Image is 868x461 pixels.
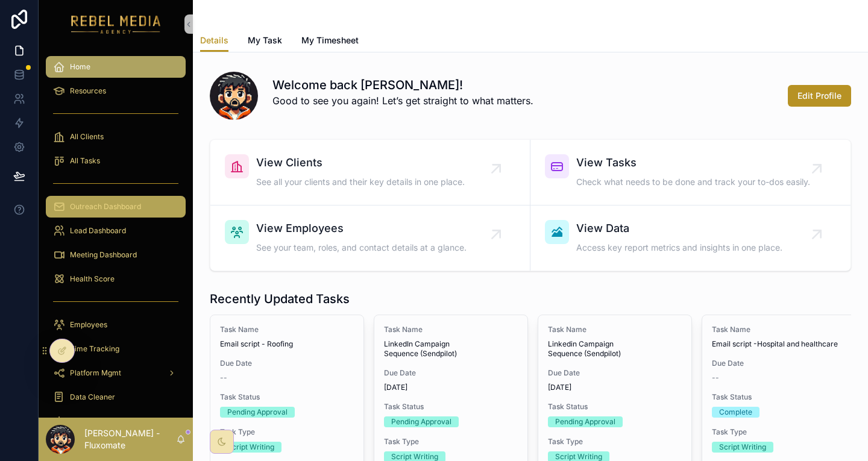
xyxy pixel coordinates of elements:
span: Task Status [712,392,846,402]
span: Task Status [220,392,354,402]
a: View EmployeesSee your team, roles, and contact details at a glance. [210,205,530,271]
div: Pending Approval [227,407,288,418]
span: View Data [576,220,782,237]
a: Home [46,56,186,78]
span: Home [70,62,90,72]
a: Time Tracking [46,338,186,360]
span: Due Date [384,368,518,378]
span: -- [220,373,227,383]
p: [PERSON_NAME] - Fluxomate [84,427,176,451]
span: All Tasks [70,156,100,166]
a: Resources [46,80,186,102]
span: Outreach Dashboard [70,202,141,212]
span: Resources [70,86,106,96]
span: Task Name [548,325,682,334]
span: Email script - Roofing [220,339,354,349]
a: My Timesheet [301,30,359,54]
a: Details [200,30,228,52]
span: View Clients [256,154,465,171]
div: Script Writing [719,442,766,453]
span: Access key report metrics and insights in one place. [576,242,782,254]
span: Task Name [384,325,518,334]
a: Health Score [46,268,186,290]
a: All Tasks [46,150,186,172]
span: Task Status [384,402,518,412]
span: Linkedin Campaign Sequence (Sendpilot) [548,339,682,359]
span: Check what needs to be done and track your to-dos easily. [576,176,810,188]
span: Time Tracking [70,344,119,354]
a: My Task [248,30,282,54]
h1: Recently Updated Tasks [210,290,350,307]
img: App logo [71,14,161,34]
div: scrollable content [39,48,193,418]
span: Health Score [70,274,115,284]
span: View Tasks [576,154,810,171]
span: Edit Profile [797,90,841,102]
span: [DATE] [548,383,682,392]
a: All Clients [46,126,186,148]
span: Task Type [712,427,846,437]
a: Meeting Dashboard [46,244,186,266]
a: Data Cleaner [46,386,186,408]
div: Complete [719,407,752,418]
button: Edit Profile [788,85,851,107]
span: All Clients [70,132,104,142]
a: View DataAccess key report metrics and insights in one place. [530,205,851,271]
span: Email script -Hospital and healthcare [712,339,846,349]
span: -- [712,373,719,383]
p: Good to see you again! Let’s get straight to what matters. [272,93,533,108]
a: Employees [46,314,186,336]
a: View ClientsSee all your clients and their key details in one place. [210,140,530,205]
span: Task Status [548,402,682,412]
span: Due Date [220,359,354,368]
span: My Timesheet [301,34,359,46]
a: Lead Dashboard [46,220,186,242]
span: Task Type [220,427,354,437]
span: Task Name [712,325,846,334]
a: Platform Mgmt [46,362,186,384]
a: Outreach Dashboard [46,196,186,218]
span: Platform Mgmt [70,368,121,378]
span: Due Date [548,368,682,378]
div: Pending Approval [391,416,451,427]
span: Due Date [712,359,846,368]
h1: Welcome back [PERSON_NAME]! [272,77,533,93]
span: Task Name [220,325,354,334]
span: [DATE] [384,383,518,392]
div: Script Writing [227,442,274,453]
a: View TasksCheck what needs to be done and track your to-dos easily. [530,140,851,205]
span: Lead Dashboard [70,226,126,236]
span: Task Type [548,437,682,447]
span: See your team, roles, and contact details at a glance. [256,242,467,254]
span: Data Cleaner [70,392,115,402]
span: Details [200,34,228,46]
span: LinkedIn Campaign Sequence (Sendpilot) [384,339,518,359]
span: See all your clients and their key details in one place. [256,176,465,188]
span: My Task [248,34,282,46]
span: Meeting Dashboard [70,250,137,260]
span: Employees [70,320,107,330]
span: View Employees [256,220,467,237]
span: Task Type [384,437,518,447]
div: Pending Approval [555,416,615,427]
